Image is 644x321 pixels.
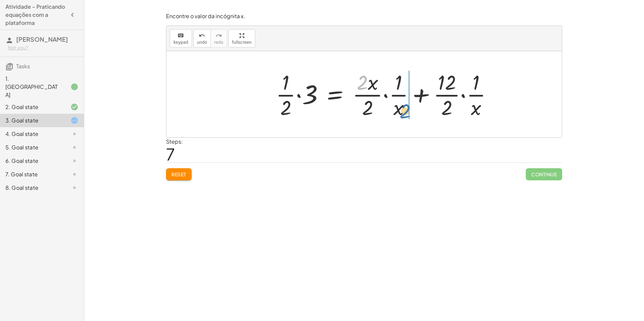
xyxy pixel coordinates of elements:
[166,12,562,20] p: Encontre o valor da incógnita x.
[8,44,78,51] div: Not you?
[171,171,186,177] span: Reset
[5,157,60,165] div: 6. Goal state
[173,40,188,45] span: keypad
[70,130,78,138] i: Task not started.
[16,63,30,70] span: Tasks
[70,116,78,124] i: Task started.
[16,35,68,43] span: [PERSON_NAME]
[199,32,205,40] i: undo
[232,40,252,45] span: fullscreen
[166,144,175,164] span: 7
[5,184,60,192] div: 8. Goal state
[5,3,66,27] h4: Atividade - Praticando equações com a plataforma
[178,32,184,40] i: keyboard
[214,40,223,45] span: redo
[70,103,78,111] i: Task finished and correct.
[228,29,255,47] button: fullscreen
[170,29,192,47] button: keyboardkeypad
[211,29,227,47] button: redoredo
[5,170,60,178] div: 7. Goal state
[166,138,183,145] label: Steps:
[166,168,192,180] button: Reset
[5,130,60,138] div: 4. Goal state
[70,157,78,165] i: Task not started.
[70,143,78,151] i: Task not started.
[193,29,211,47] button: undoundo
[5,103,60,111] div: 2. Goal state
[70,170,78,178] i: Task not started.
[216,32,222,40] i: redo
[5,143,60,151] div: 5. Goal state
[5,116,60,124] div: 3. Goal state
[5,75,60,99] div: 1. [GEOGRAPHIC_DATA]
[70,184,78,192] i: Task not started.
[197,40,207,45] span: undo
[70,83,78,91] i: Task finished.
